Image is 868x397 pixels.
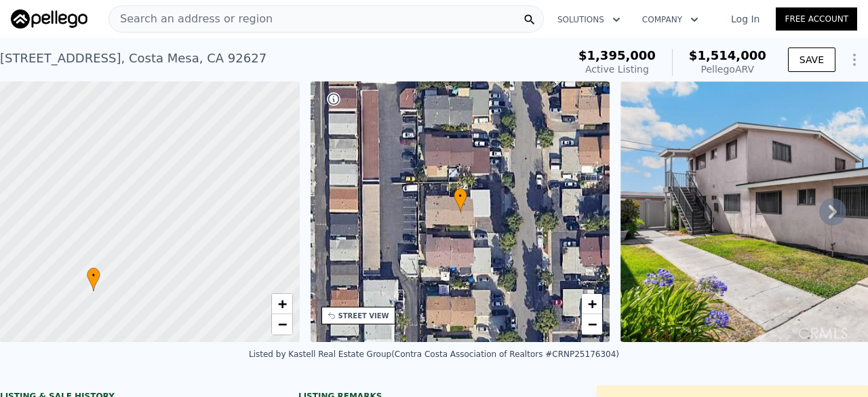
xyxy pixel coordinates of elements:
[249,349,619,359] div: Listed by Kastell Real Estate Group (Contra Costa Association of Realtors #CRNP25176304)
[578,48,656,62] span: $1,395,000
[715,12,776,26] a: Log In
[277,295,286,312] span: +
[689,62,766,76] div: Pellego ARV
[631,7,709,32] button: Company
[841,46,868,73] button: Show Options
[582,294,602,314] a: Zoom in
[788,48,835,72] button: SAVE
[585,64,649,75] span: Active Listing
[109,11,273,27] span: Search an address or region
[454,190,467,202] span: •
[588,316,597,333] span: −
[689,48,766,62] span: $1,514,000
[277,316,286,333] span: −
[588,295,597,312] span: +
[454,188,467,212] div: •
[87,267,100,291] div: •
[272,314,292,335] a: Zoom out
[11,10,87,29] img: Pellego
[272,294,292,314] a: Zoom in
[338,311,389,321] div: STREET VIEW
[547,7,631,32] button: Solutions
[87,269,100,282] span: •
[776,7,857,31] a: Free Account
[582,314,602,335] a: Zoom out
